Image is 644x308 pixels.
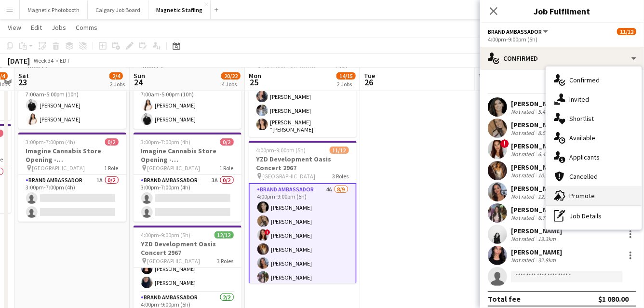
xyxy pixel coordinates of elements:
span: 23 [17,77,29,88]
span: 14/15 [336,72,356,80]
div: Available [546,128,642,147]
span: [GEOGRAPHIC_DATA] [32,164,85,172]
div: Total fee [488,294,521,304]
span: Wed [479,71,492,80]
div: Invited [546,90,642,109]
div: 5.4km [536,108,555,115]
span: ! [500,139,509,148]
span: [GEOGRAPHIC_DATA] [148,257,201,265]
div: 2 Jobs [337,80,355,88]
a: Edit [27,21,46,34]
span: 26 [362,77,375,88]
div: 6.7km [536,214,555,221]
span: [GEOGRAPHIC_DATA] [263,173,316,180]
h3: YZD Development Oasis Concert 2967 [134,240,241,257]
div: [PERSON_NAME] [511,99,562,108]
div: Not rated [511,256,536,264]
span: 11/12 [330,147,349,154]
div: [DATE] [8,56,30,66]
span: Jobs [52,23,66,32]
span: Sat [18,71,29,80]
a: Comms [72,21,101,34]
div: [PERSON_NAME] [511,121,562,129]
span: Brand Ambassador [488,28,542,35]
div: Not rated [511,108,536,115]
div: 4:00pm-9:00pm (5h) [488,36,636,43]
div: 32.8km [536,256,558,264]
span: 4:00pm-9:00pm (5h) [141,231,191,239]
div: Cancelled [546,167,642,186]
span: Comms [76,23,97,32]
app-card-role: Brand Ambassador2/27:00am-5:00pm (10h)[PERSON_NAME][PERSON_NAME] [134,82,241,129]
button: Brand Ambassador [488,28,550,35]
h3: Job Fulfilment [480,5,644,17]
div: 13.3km [536,235,558,242]
span: 3 Roles [217,257,234,265]
div: Not rated [511,172,536,179]
a: Jobs [48,21,70,34]
div: EDT [60,57,70,64]
app-card-role: Brand Ambassador2/27:00am-5:00pm (10h)[PERSON_NAME][PERSON_NAME] [18,82,126,129]
div: [PERSON_NAME] [511,248,562,256]
div: Shortlist [546,109,642,128]
span: 2/4 [109,72,123,80]
h3: Imagine Cannabis Store Opening - [GEOGRAPHIC_DATA] [18,147,126,164]
div: Not rated [511,193,536,200]
app-card-role: Brand Ambassador3A0/23:00pm-7:00pm (4h) [134,175,241,222]
span: 20/22 [221,72,241,80]
app-job-card: 4:00pm-9:00pm (5h)11/12YZD Development Oasis Concert 2967 [GEOGRAPHIC_DATA]3 RolesBrand Ambassado... [249,141,357,283]
span: [GEOGRAPHIC_DATA] [148,164,201,172]
div: 6.4km [536,150,555,158]
button: Magnetic Staffing [148,0,211,19]
span: Mon [249,71,261,80]
span: 0/2 [105,138,119,146]
app-job-card: 3:00pm-7:00pm (4h)0/2Imagine Cannabis Store Opening - [GEOGRAPHIC_DATA] [GEOGRAPHIC_DATA]1 RoleBr... [18,133,126,222]
span: 4:00pm-9:00pm (5h) [256,147,306,154]
span: View [8,23,21,32]
div: Job Details [546,206,642,226]
span: Edit [31,23,42,32]
span: 3:00pm-7:00pm (4h) [26,138,76,146]
span: 12/12 [215,231,234,239]
div: Applicants [546,147,642,167]
app-card-role: Brand Ambassador1A0/23:00pm-7:00pm (4h) [18,175,126,222]
div: 2 Jobs [110,80,125,88]
h3: Imagine Cannabis Store Opening - [GEOGRAPHIC_DATA] [134,147,241,164]
div: 12.8km [536,193,558,200]
span: 1 Role [220,164,234,172]
div: Not rated [511,129,536,136]
span: 24 [132,77,145,88]
span: 27 [478,77,492,88]
div: [PERSON_NAME] [511,163,562,172]
button: Magnetic Photobooth [20,0,88,19]
span: 1 Role [105,164,119,172]
div: 10.2km [536,172,558,179]
button: Calgary Job Board [88,0,148,19]
a: View [4,21,25,34]
div: 8.5km [536,129,555,136]
span: Tue [364,71,375,80]
div: 4 Jobs [222,80,240,88]
app-card-role: Brand Ambassador3/33:30pm-8:30pm (5h)[PERSON_NAME][PERSON_NAME][PERSON_NAME] “[PERSON_NAME]” [PER... [249,73,357,137]
span: ! [265,229,270,235]
app-job-card: 3:00pm-7:00pm (4h)0/2Imagine Cannabis Store Opening - [GEOGRAPHIC_DATA] [GEOGRAPHIC_DATA]1 RoleBr... [134,133,241,222]
div: Promote [546,186,642,205]
span: 3 Roles [333,173,349,180]
div: $1 080.00 [598,294,629,304]
div: Confirmed [480,47,644,70]
div: [PERSON_NAME] [511,184,562,193]
span: 25 [247,77,261,88]
div: [PERSON_NAME] [511,142,562,150]
div: Confirmed [546,70,642,90]
div: [PERSON_NAME] [511,227,562,235]
div: Not rated [511,235,536,242]
div: Not rated [511,214,536,221]
span: Week 34 [32,57,56,64]
span: 3:00pm-7:00pm (4h) [141,138,191,146]
h3: YZD Development Oasis Concert 2967 [249,155,357,172]
span: Sun [134,71,145,80]
span: 11/12 [617,28,636,35]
